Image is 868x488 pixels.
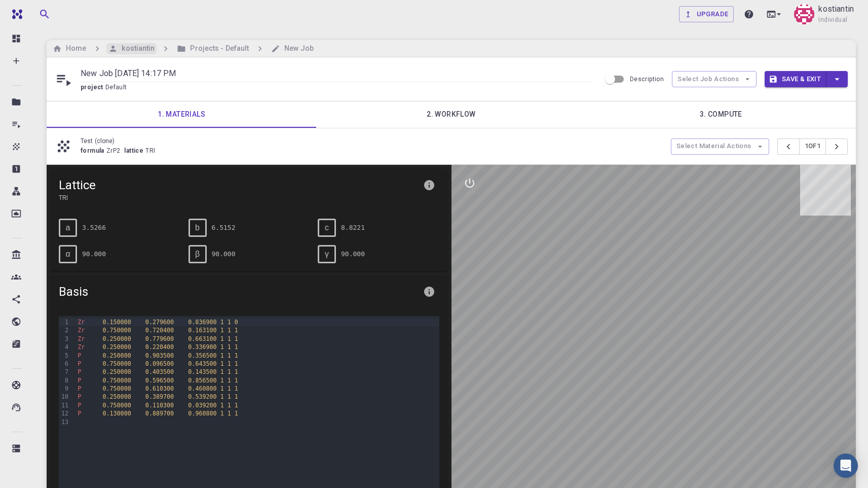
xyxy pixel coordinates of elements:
span: 0.389700 [145,393,174,400]
span: 1 [228,410,231,417]
span: 1 [220,352,224,359]
span: formula [81,147,106,154]
span: 0.279600 [145,319,174,326]
span: 1 [220,319,224,326]
span: 1 [228,343,231,351]
span: Zr [78,319,85,326]
h6: kostiantin [118,43,155,54]
span: 0.596500 [145,377,174,384]
span: 0.779600 [145,335,174,342]
span: 1 [235,410,238,417]
span: 1 [220,393,224,400]
span: Zr [78,327,85,334]
span: P [78,368,81,375]
span: 0.539200 [188,393,216,400]
span: 1 [235,352,238,359]
span: 1 [235,343,238,351]
span: 1 [228,377,231,384]
button: info [419,282,439,302]
a: 1. Materials [47,101,316,128]
span: 1 [228,385,231,392]
span: P [78,393,81,400]
pre: 90.000 [82,245,106,263]
span: 0.250000 [102,368,131,375]
nav: breadcrumb [51,43,316,54]
span: 0.336900 [188,343,216,351]
span: ZrP2 [106,147,125,154]
span: 0.250000 [102,343,131,351]
span: 0.250000 [102,335,131,342]
div: 13 [59,418,70,426]
span: 0.750000 [102,360,131,367]
span: 0.663100 [188,335,216,342]
span: β [195,250,200,259]
span: 0.460800 [188,385,216,392]
span: 0.110300 [145,402,174,409]
span: 0 [235,319,238,326]
span: 0.960800 [188,410,216,417]
span: 1 [228,327,231,334]
img: logo [8,9,22,19]
span: 0.750000 [102,327,131,334]
a: 3. Compute [586,101,856,128]
span: 1 [235,368,238,375]
button: Select Job Actions [672,71,757,87]
span: 1 [235,327,238,334]
div: pager [777,138,848,155]
span: 0.250000 [102,352,131,359]
span: 1 [220,368,224,375]
div: 7 [59,368,70,376]
h6: Projects - Default [186,43,249,54]
span: 0.643500 [188,360,216,367]
span: 1 [228,352,231,359]
span: 1 [235,393,238,400]
div: 2 [59,326,70,334]
span: 1 [235,385,238,392]
span: 0.220400 [145,343,174,351]
img: kostiantin [794,4,814,24]
span: 0.039200 [188,402,216,409]
span: γ [325,250,329,259]
span: a [66,223,70,232]
pre: 8.8221 [341,219,365,236]
pre: 6.5152 [212,219,236,236]
span: c [325,223,329,232]
span: 0.903500 [145,352,174,359]
span: 0.130000 [102,410,131,417]
span: TRI [145,147,159,154]
span: 1 [235,402,238,409]
p: kostiantin [818,3,854,15]
pre: 3.5266 [82,219,106,236]
span: TRI [59,193,419,202]
span: 1 [220,360,224,367]
span: 1 [220,385,224,392]
span: 1 [220,327,224,334]
span: lattice [124,147,145,154]
div: 1 [59,318,70,326]
button: 1of1 [799,138,826,155]
span: 1 [220,343,224,351]
span: 1 [220,410,224,417]
div: 11 [59,401,70,409]
span: P [78,377,81,384]
span: 0.889700 [145,410,174,417]
span: 0.610300 [145,385,174,392]
span: Individual [818,15,847,25]
span: Zr [78,335,85,342]
button: Select Material Actions [671,138,769,155]
span: 1 [235,335,238,342]
span: 1 [228,335,231,342]
span: 1 [228,360,231,367]
span: 0.356500 [188,352,216,359]
span: Support [21,7,58,16]
span: project [81,84,105,91]
span: 0.163100 [188,327,216,334]
span: 1 [235,360,238,367]
span: Description [630,76,664,83]
span: 1 [220,335,224,342]
h6: New Job [280,43,314,54]
span: 1 [220,377,224,384]
span: 0.750000 [102,377,131,384]
div: 8 [59,376,70,385]
p: Test (clone) [81,136,663,146]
